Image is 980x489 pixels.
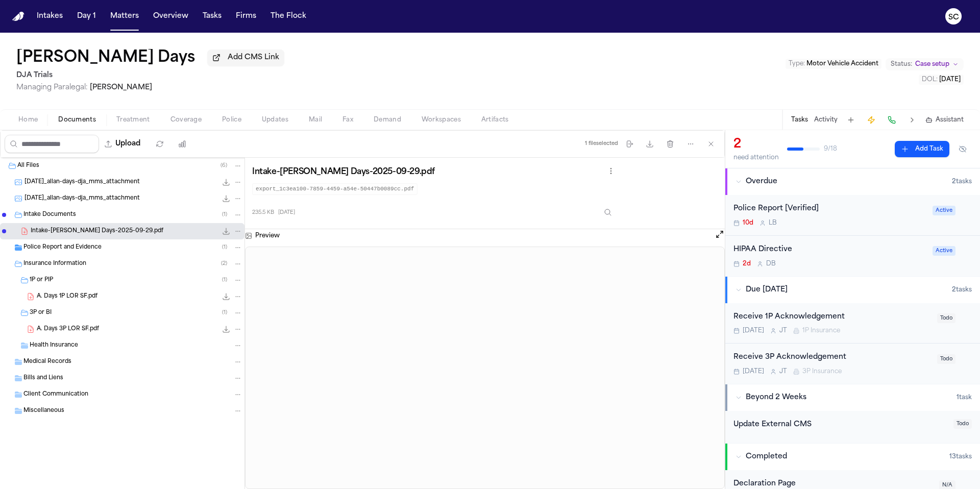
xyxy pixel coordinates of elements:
button: Download A. Days 3P LOR SF.pdf [221,324,231,334]
button: Create Immediate Task [864,113,878,127]
span: Completed [746,452,787,462]
span: Documents [58,116,96,124]
span: 2 task s [952,286,972,294]
button: Completed13tasks [725,444,980,470]
span: Police [222,116,241,124]
span: D B [766,260,776,268]
span: 1P or PIP [30,276,53,285]
button: Intakes [33,7,67,26]
span: Mail [309,116,322,124]
span: A. Days 3P LOR SF.pdf [37,325,99,334]
span: J T [779,327,787,335]
button: Tasks [199,7,226,26]
div: HIPAA Directive [733,244,926,256]
button: Matters [106,7,143,26]
span: J T [779,368,787,376]
span: 2 task s [952,178,972,186]
span: Status: [891,60,912,68]
div: Open task: Receive 1P Acknowledgement [725,303,980,344]
button: Add Task [844,113,858,127]
button: Due [DATE]2tasks [725,277,980,303]
span: Todo [953,419,972,429]
button: Inspect [599,203,617,222]
span: Motor Vehicle Accident [806,61,878,67]
span: Assistant [936,116,964,124]
div: Open task: Police Report [Verified] [725,195,980,236]
button: Upload [99,135,146,153]
iframe: Intake-Allan Days-2025-09-29.pdf [246,247,724,489]
span: [PERSON_NAME] [90,84,152,91]
div: Police Report [Verified] [733,203,926,215]
span: 235.5 KB [252,209,274,216]
button: Tasks [791,116,808,124]
span: ( 1 ) [222,212,227,217]
div: Open task: Receive 3P Acknowledgement [725,344,980,384]
button: Add Task [895,141,949,157]
span: Todo [937,354,955,364]
span: A. Days 1P LOR SF.pdf [37,292,97,301]
span: ( 6 ) [220,163,227,168]
button: Open preview [715,229,725,242]
div: 2 [733,136,779,153]
span: Demand [374,116,401,124]
button: Change status from Case setup [886,58,964,70]
button: Hide completed tasks (⌘⇧H) [953,141,972,157]
span: Active [933,246,955,256]
div: need attention [733,154,779,162]
h3: Intake-[PERSON_NAME] Days-2025-09-29.pdf [252,167,435,177]
span: Intake-[PERSON_NAME] Days-2025-09-29.pdf [31,227,163,236]
span: Artifacts [481,116,509,124]
button: The Flock [266,7,310,26]
span: Health Insurance [30,341,78,350]
button: Beyond 2 Weeks1task [725,384,980,411]
span: [DATE] [278,209,295,216]
span: Updates [262,116,288,124]
button: Edit matter name [16,49,195,67]
a: Overview [149,7,192,26]
span: [DATE] [743,368,764,376]
span: 3P Insurance [802,368,842,376]
input: Search files [5,135,99,153]
span: Beyond 2 Weeks [746,393,806,403]
span: Police Report and Evidence [23,243,102,252]
button: Day 1 [73,7,100,26]
span: [DATE]_allan-days-dja_mms_attachment [24,194,140,203]
span: 9 / 18 [824,145,837,153]
div: Open task: Update External CMS [725,411,980,443]
span: All Files [17,162,39,170]
span: Coverage [170,116,202,124]
img: Finch Logo [12,12,24,21]
button: Firms [232,7,260,26]
button: Download 2025-09-29_allan-days-dja_mms_attachment [221,193,231,204]
button: Download A. Days 1P LOR SF.pdf [221,291,231,302]
span: ( 1 ) [222,244,227,250]
span: Add CMS Link [228,53,279,63]
span: Todo [937,313,955,323]
span: Home [18,116,38,124]
span: Treatment [116,116,150,124]
h1: [PERSON_NAME] Days [16,49,195,67]
span: Workspaces [422,116,461,124]
span: Client Communication [23,390,88,399]
button: Download Intake-Allan Days-2025-09-29.pdf [221,226,231,236]
code: export_1c3ea100-7859-4459-a54e-50447b0089cc.pdf [252,183,418,195]
div: 1 file selected [585,140,618,147]
span: 13 task s [949,453,972,461]
span: 1P Insurance [802,327,840,335]
span: 10d [743,219,753,227]
span: Managing Paralegal: [16,84,88,91]
button: Download 2025-09-29_allan-days-dja_mms_attachment [221,177,231,187]
text: SC [948,14,959,21]
span: ( 2 ) [221,261,227,266]
span: 3P or BI [30,309,52,317]
div: Receive 3P Acknowledgement [733,352,931,363]
span: Overdue [746,177,777,187]
button: Edit DOL: 2025-09-26 [919,75,964,85]
span: Due [DATE] [746,285,788,295]
a: Home [12,12,24,21]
